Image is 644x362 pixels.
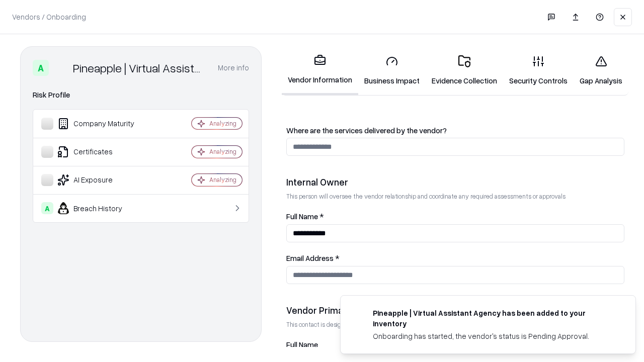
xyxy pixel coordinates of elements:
[286,341,624,348] label: Full Name
[33,60,49,76] div: A
[12,12,86,22] p: Vendors / Onboarding
[33,89,249,101] div: Risk Profile
[41,202,162,214] div: Breach History
[286,127,624,134] label: Where are the services delivered by the vendor?
[286,192,624,201] p: This person will oversee the vendor relationship and coordinate any required assessments or appro...
[286,304,624,316] div: Vendor Primary Contact
[209,147,236,156] div: Analyzing
[218,59,249,77] button: More info
[286,254,624,262] label: Email Address *
[373,331,611,341] div: Onboarding has started, the vendor's status is Pending Approval.
[41,174,162,186] div: AI Exposure
[286,213,624,220] label: Full Name *
[282,46,358,95] a: Vendor Information
[286,320,624,329] p: This contact is designated to receive the assessment request from Shift
[286,176,624,188] div: Internal Owner
[358,47,426,94] a: Business Impact
[353,308,365,320] img: trypineapple.com
[53,60,69,76] img: Pineapple | Virtual Assistant Agency
[426,47,503,94] a: Evidence Collection
[209,119,236,128] div: Analyzing
[41,146,162,158] div: Certificates
[73,60,206,76] div: Pineapple | Virtual Assistant Agency
[373,308,611,329] div: Pineapple | Virtual Assistant Agency has been added to your inventory
[209,175,236,184] div: Analyzing
[41,202,53,214] div: A
[503,47,574,94] a: Security Controls
[41,118,162,130] div: Company Maturity
[574,47,628,94] a: Gap Analysis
